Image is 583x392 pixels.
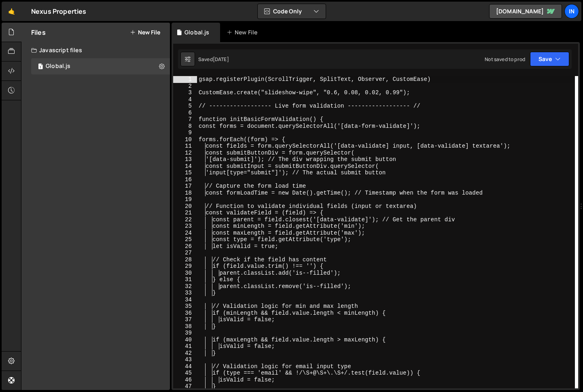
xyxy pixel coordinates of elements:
div: 13 [173,156,197,163]
div: 47 [173,383,197,390]
div: 40 [173,337,197,343]
div: 1 [173,76,197,83]
div: 22 [173,216,197,223]
div: 39 [173,330,197,337]
div: 34 [173,297,197,303]
a: [DOMAIN_NAME] [489,4,562,19]
div: 17042/46860.js [31,58,170,74]
div: 35 [173,303,197,310]
div: Global.js [46,63,70,70]
button: Save [530,52,569,66]
div: 25 [173,236,197,243]
div: Javascript files [21,42,170,58]
div: 44 [173,363,197,370]
div: 43 [173,356,197,363]
div: 45 [173,370,197,377]
div: 26 [173,243,197,250]
div: Global.js [184,28,209,36]
div: 12 [173,150,197,157]
div: 42 [173,350,197,357]
div: Saved [198,56,229,63]
div: 33 [173,290,197,297]
div: 21 [173,210,197,216]
div: 46 [173,377,197,384]
div: 14 [173,163,197,170]
div: 5 [173,103,197,110]
div: 32 [173,283,197,290]
div: Not saved to prod [485,56,525,63]
button: Code Only [258,4,326,19]
div: 23 [173,223,197,230]
div: [DATE] [213,56,229,63]
span: 1 [38,64,43,70]
div: 3 [173,89,197,96]
div: 36 [173,310,197,317]
div: 4 [173,96,197,103]
div: 30 [173,270,197,277]
div: 27 [173,250,197,256]
div: 2 [173,83,197,90]
div: 9 [173,129,197,136]
div: 38 [173,323,197,330]
div: 20 [173,203,197,210]
div: 29 [173,263,197,270]
div: 18 [173,190,197,197]
div: 6 [173,110,197,117]
div: 11 [173,143,197,150]
button: New File [130,29,160,36]
a: In [564,4,579,19]
div: 28 [173,256,197,263]
div: 31 [173,276,197,283]
div: 16 [173,176,197,183]
h2: Files [31,28,46,37]
div: 17 [173,183,197,190]
div: 8 [173,123,197,130]
div: 41 [173,343,197,350]
div: Nexus Properties [31,6,87,16]
div: 24 [173,230,197,237]
div: 7 [173,116,197,123]
div: 10 [173,136,197,143]
div: 19 [173,196,197,203]
div: 15 [173,170,197,176]
a: 🤙 [2,2,21,21]
div: New File [227,28,261,36]
div: 37 [173,316,197,323]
